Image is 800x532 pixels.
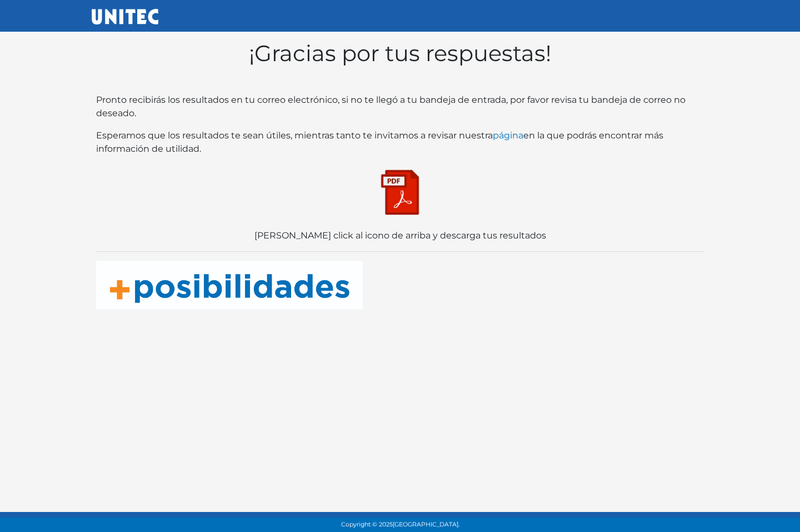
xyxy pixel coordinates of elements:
[393,521,459,528] span: [GEOGRAPHIC_DATA].
[92,9,158,24] img: UNITEC
[493,130,523,141] a: página
[96,261,363,310] img: posibilidades naranja
[96,129,704,156] p: Esperamos que los resultados te sean útiles, mientras tanto te invitamos a revisar nuestra en la ...
[96,40,704,67] h1: ¡Gracias por tus respuestas!
[372,165,428,220] img: Descarga tus resultados
[96,95,338,105] bold: Pronto recibirás los resultados en tu correo electrónico
[96,93,704,120] p: , si no te llegó a tu bandeja de entrada, por favor revisa tu bandeja de correo no deseado.
[96,229,704,242] p: [PERSON_NAME] click al icono de arriba y descarga tus resultados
